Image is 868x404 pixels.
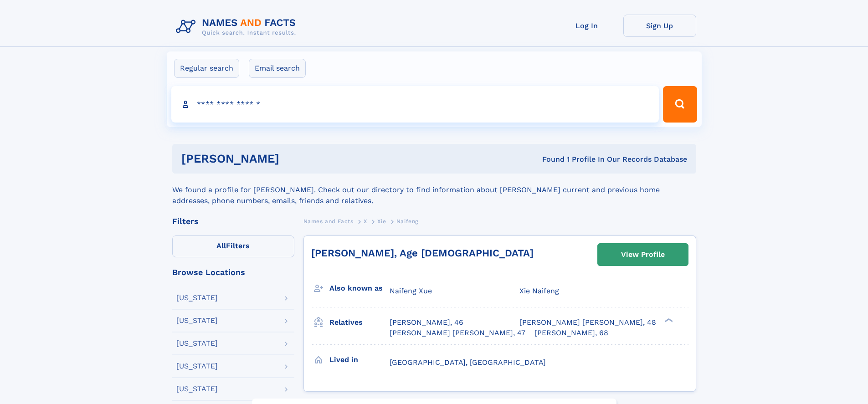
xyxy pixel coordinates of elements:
[329,352,390,368] h3: Lived in
[390,286,432,295] span: Naifeng Xue
[176,363,218,370] div: [US_STATE]
[176,340,218,347] div: [US_STATE]
[216,241,226,250] span: All
[172,174,696,206] div: We found a profile for [PERSON_NAME]. Check out our directory to find information about [PERSON_N...
[390,358,546,367] span: [GEOGRAPHIC_DATA], [GEOGRAPHIC_DATA]
[249,59,306,78] label: Email search
[303,215,354,227] a: Names and Facts
[519,286,559,295] span: Xie Naifeng
[411,154,687,164] div: Found 1 Profile In Our Records Database
[174,59,239,78] label: Regular search
[172,235,294,257] label: Filters
[329,315,390,330] h3: Relatives
[311,247,534,259] a: [PERSON_NAME], Age [DEMOGRAPHIC_DATA]
[377,218,386,225] span: Xie
[621,244,665,265] div: View Profile
[550,15,623,37] a: Log In
[172,268,294,276] div: Browse Locations
[534,328,608,338] a: [PERSON_NAME], 68
[598,244,688,266] a: View Profile
[172,217,294,225] div: Filters
[329,281,390,296] h3: Also known as
[623,15,696,37] a: Sign Up
[663,317,673,323] div: ❯
[364,218,367,225] span: X
[519,317,656,327] a: [PERSON_NAME] [PERSON_NAME], 48
[377,215,386,227] a: Xie
[396,218,418,225] span: Naifeng
[364,215,367,227] a: X
[171,86,659,123] input: search input
[390,317,463,327] a: [PERSON_NAME], 46
[663,86,697,123] button: Search Button
[176,317,218,324] div: [US_STATE]
[176,385,218,393] div: [US_STATE]
[181,153,411,164] h1: [PERSON_NAME]
[390,328,525,338] a: [PERSON_NAME] [PERSON_NAME], 47
[172,15,303,39] img: Logo Names and Facts
[176,294,218,302] div: [US_STATE]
